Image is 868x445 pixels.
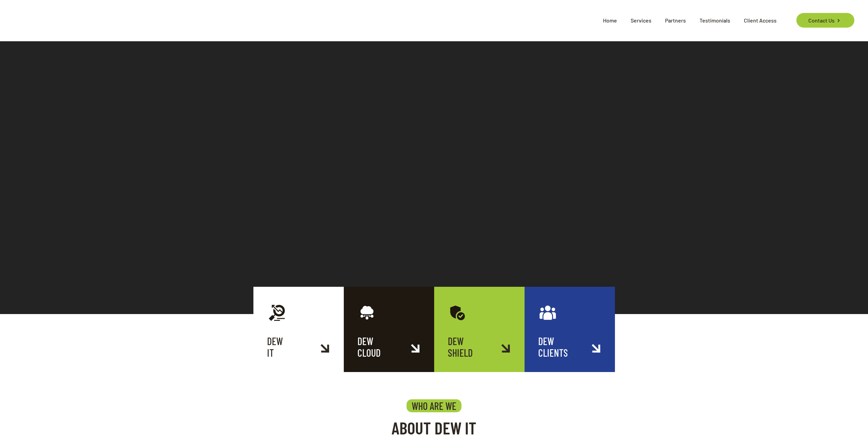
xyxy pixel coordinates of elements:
[253,287,344,372] a: DEWIT
[344,287,434,372] a: DEWCLOUD
[317,417,551,438] h2: ABOUT DEW IT
[434,287,525,372] a: DEWSHIELD
[658,10,693,31] span: Partners
[624,10,658,31] span: Services
[407,399,461,412] h4: WHO ARE WE
[796,13,854,28] a: Contact Us
[596,10,624,31] span: Home
[693,10,737,31] span: Testimonials
[525,287,615,372] a: DEWCLIENTS
[737,10,783,31] span: Client Access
